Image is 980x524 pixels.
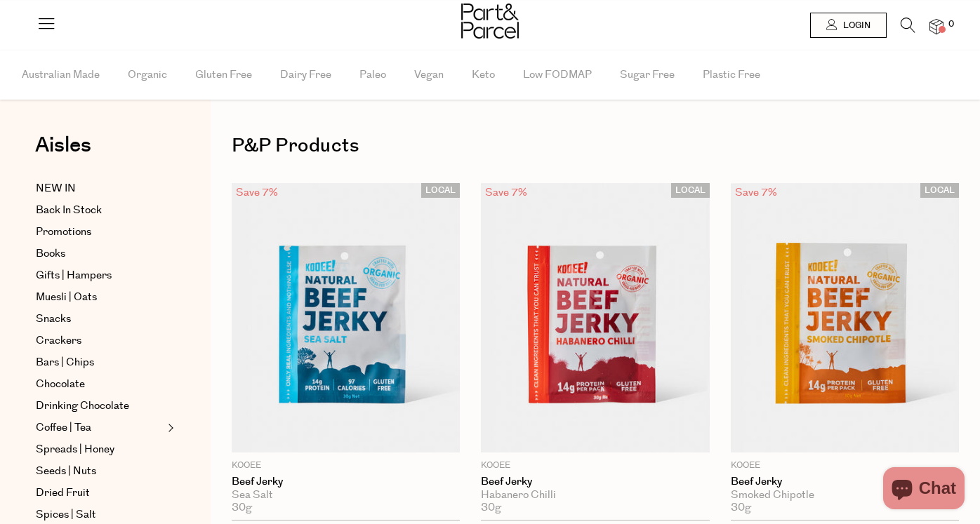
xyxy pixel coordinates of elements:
[36,398,164,415] a: Drinking Chocolate
[36,506,96,523] span: Spices | Salt
[36,180,76,197] span: NEW IN
[731,476,959,488] a: Beef Jerky
[481,476,709,488] a: Beef Jerky
[481,183,709,452] img: Beef Jerky
[36,332,81,349] span: Crackers
[36,419,164,436] a: Coffee | Tea
[731,183,959,452] img: Beef Jerky
[36,311,71,328] span: Snacks
[232,459,460,472] p: KOOEE
[879,467,969,513] inbox-online-store-chat: Shopify online store chat
[164,419,174,436] button: Expand/Collapse Coffee | Tea
[36,332,164,349] a: Crackers
[36,311,164,328] a: Snacks
[481,459,709,472] p: KOOEE
[36,202,102,219] span: Back In Stock
[232,130,959,162] h1: P&P Products
[481,502,501,514] span: 30g
[671,183,710,198] span: LOCAL
[36,419,91,436] span: Coffee | Tea
[232,183,282,202] div: Save 7%
[36,485,90,502] span: Dried Fruit
[481,183,531,202] div: Save 7%
[35,135,91,170] a: Aisles
[810,13,887,38] a: Login
[731,459,959,472] p: KOOEE
[481,489,709,502] div: Habanero Chilli
[36,180,164,197] a: NEW IN
[232,489,460,502] div: Sea Salt
[22,51,100,100] span: Australian Made
[523,51,592,100] span: Low FODMAP
[731,489,959,502] div: Smoked Chipotle
[920,183,959,198] span: LOCAL
[731,183,781,202] div: Save 7%
[128,51,167,100] span: Organic
[36,267,164,284] a: Gifts | Hampers
[36,289,164,306] a: Muesli | Oats
[36,267,112,284] span: Gifts | Hampers
[195,51,252,100] span: Gluten Free
[232,183,460,452] img: Beef Jerky
[731,502,751,514] span: 30g
[36,441,164,458] a: Spreads | Honey
[232,502,252,514] span: 30g
[36,398,129,415] span: Drinking Chocolate
[421,183,460,198] span: LOCAL
[36,376,85,393] span: Chocolate
[703,51,760,100] span: Plastic Free
[36,224,91,241] span: Promotions
[36,485,164,502] a: Dried Fruit
[36,463,164,480] a: Seeds | Nuts
[359,51,386,100] span: Paleo
[36,246,65,262] span: Books
[36,506,164,523] a: Spices | Salt
[35,130,91,161] span: Aisles
[36,463,96,480] span: Seeds | Nuts
[472,51,495,100] span: Keto
[36,441,114,458] span: Spreads | Honey
[620,51,675,100] span: Sugar Free
[461,4,519,39] img: Part&Parcel
[36,376,164,393] a: Chocolate
[36,224,164,241] a: Promotions
[36,354,164,371] a: Bars | Chips
[36,289,97,306] span: Muesli | Oats
[945,18,958,31] span: 0
[36,354,94,371] span: Bars | Chips
[280,51,331,100] span: Dairy Free
[840,20,870,32] span: Login
[36,202,164,219] a: Back In Stock
[414,51,444,100] span: Vegan
[929,19,943,34] a: 0
[36,246,164,262] a: Books
[232,476,460,488] a: Beef Jerky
